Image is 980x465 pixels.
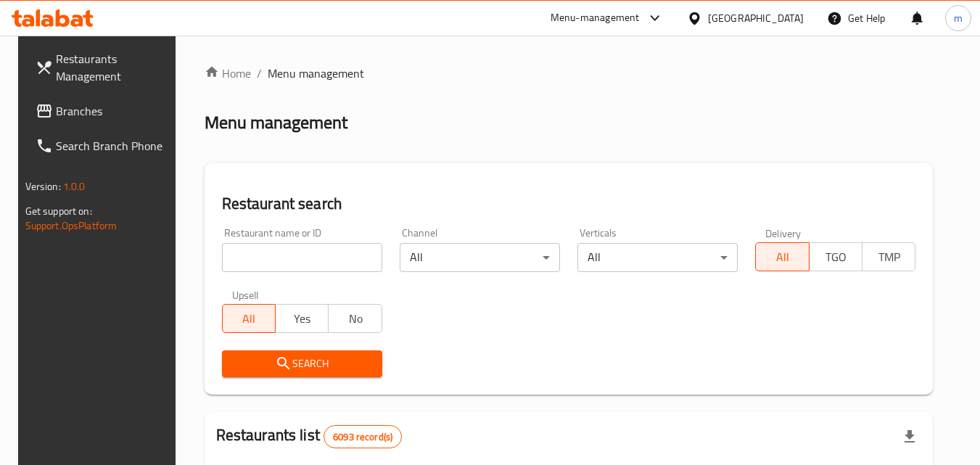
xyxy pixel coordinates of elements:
h2: Menu management [205,111,347,134]
span: Branches [56,102,170,120]
span: Menu management [268,65,364,82]
div: Export file [892,419,927,454]
div: All [577,243,738,272]
button: Yes [275,304,329,333]
div: All [400,243,560,272]
span: Version: [25,177,61,196]
input: Search for restaurant name or ID.. [222,243,382,272]
span: Get support on: [25,202,92,221]
a: Support.OpsPlatform [25,216,118,235]
span: Search Branch Phone [56,137,170,155]
div: [GEOGRAPHIC_DATA] [708,10,804,26]
button: All [222,304,276,333]
button: All [755,242,809,271]
span: All [762,247,803,268]
button: TGO [809,242,862,271]
button: TMP [862,242,915,271]
a: Search Branch Phone [24,128,182,163]
div: Menu-management [551,9,640,27]
a: Home [205,65,251,82]
nav: breadcrumb [205,65,934,82]
span: Yes [281,308,323,329]
span: m [954,10,963,26]
label: Upsell [232,289,259,300]
span: TMP [868,247,910,268]
span: 1.0.0 [63,177,86,196]
span: 6093 record(s) [324,430,401,444]
span: TGO [815,247,857,268]
button: No [328,304,382,333]
a: Restaurants Management [24,41,182,94]
a: Branches [24,94,182,128]
label: Delivery [765,228,802,238]
button: Search [222,350,382,377]
span: No [334,308,376,329]
h2: Restaurant search [222,193,916,215]
span: Restaurants Management [56,50,170,85]
li: / [257,65,262,82]
div: Total records count [324,425,402,448]
span: Search [234,355,371,373]
span: All [228,308,270,329]
h2: Restaurants list [216,424,403,448]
